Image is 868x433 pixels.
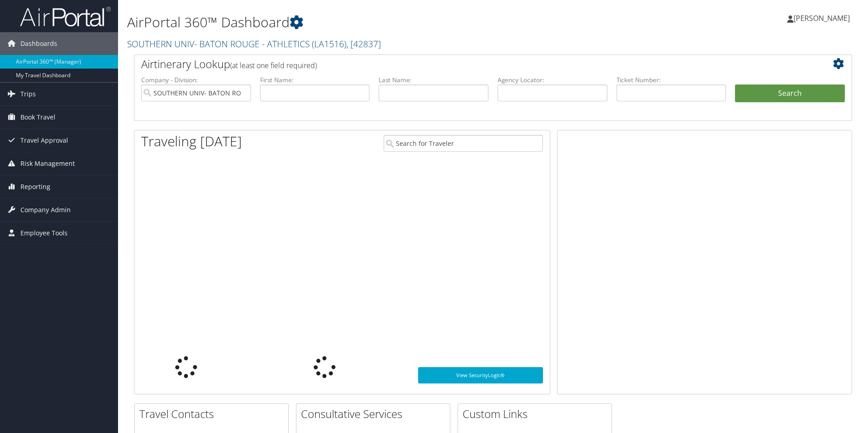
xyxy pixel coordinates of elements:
[20,152,75,175] span: Risk Management
[301,406,450,422] h2: Consultative Services
[346,38,381,50] span: , [ 42837 ]
[20,32,57,55] span: Dashboards
[141,132,242,151] h1: Traveling [DATE]
[139,406,288,422] h2: Travel Contacts
[418,367,543,383] a: View SecurityLogic®
[20,175,50,198] span: Reporting
[141,75,251,85] label: Company - Division:
[787,5,859,32] a: [PERSON_NAME]
[20,129,68,152] span: Travel Approval
[735,85,845,103] button: Search
[498,75,607,85] label: Agency Locator:
[794,13,850,23] span: [PERSON_NAME]
[616,75,726,85] label: Ticket Number:
[20,199,71,221] span: Company Admin
[312,38,346,50] span: ( LA1516 )
[463,406,612,422] h2: Custom Links
[230,60,317,70] span: (at least one field required)
[141,56,785,72] h2: Airtinerary Lookup
[20,6,111,27] img: airportal-logo.png
[379,75,488,85] label: Last Name:
[20,222,68,244] span: Employee Tools
[127,13,615,32] h1: AirPortal 360™ Dashboard
[384,135,543,152] input: Search for Traveler
[260,75,370,85] label: First Name:
[20,83,36,105] span: Trips
[20,106,55,129] span: Book Travel
[127,38,381,50] a: SOUTHERN UNIV- BATON ROUGE - ATHLETICS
